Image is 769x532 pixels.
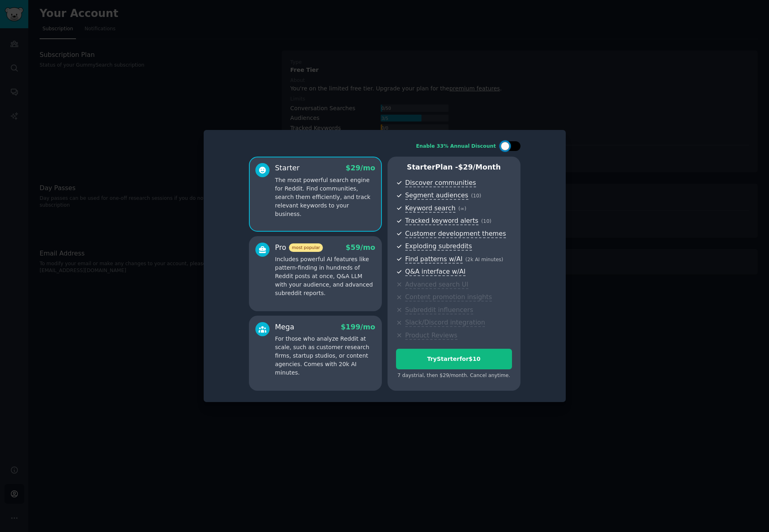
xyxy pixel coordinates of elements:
[275,176,375,218] p: The most powerful search engine for Reddit. Find communities, search them efficiently, and track ...
[275,163,300,173] div: Starter
[466,257,504,262] span: ( 2k AI minutes )
[405,331,457,340] span: Product Reviews
[396,355,512,363] div: Try Starter for $10
[275,322,295,332] div: Mega
[405,255,463,264] span: Find patterns w/AI
[396,372,512,379] div: 7 days trial, then $ 29 /month . Cancel anytime.
[275,243,323,253] div: Pro
[458,206,466,212] span: ( ∞ )
[405,318,485,327] span: Slack/Discord integration
[405,293,492,302] span: Content promotion insights
[405,281,468,289] span: Advanced search UI
[396,162,512,172] p: Starter Plan -
[481,218,491,224] span: ( 10 )
[458,163,501,171] span: $ 29 /month
[275,255,375,297] p: Includes powerful AI features like pattern-finding in hundreds of Reddit posts at once, Q&A LLM w...
[416,143,496,150] div: Enable 33% Annual Discount
[405,191,468,200] span: Segment audiences
[396,349,512,369] button: TryStarterfor$10
[405,306,473,314] span: Subreddit influencers
[346,243,375,251] span: $ 59 /mo
[471,193,481,199] span: ( 10 )
[289,243,323,252] span: most popular
[275,335,375,377] p: For those who analyze Reddit at scale, such as customer research firms, startup studios, or conte...
[405,179,476,187] span: Discover communities
[346,164,375,172] span: $ 29 /mo
[405,268,466,276] span: Q&A interface w/AI
[405,242,472,251] span: Exploding subreddits
[405,217,478,225] span: Tracked keyword alerts
[405,204,456,213] span: Keyword search
[341,323,375,331] span: $ 199 /mo
[405,230,506,238] span: Customer development themes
